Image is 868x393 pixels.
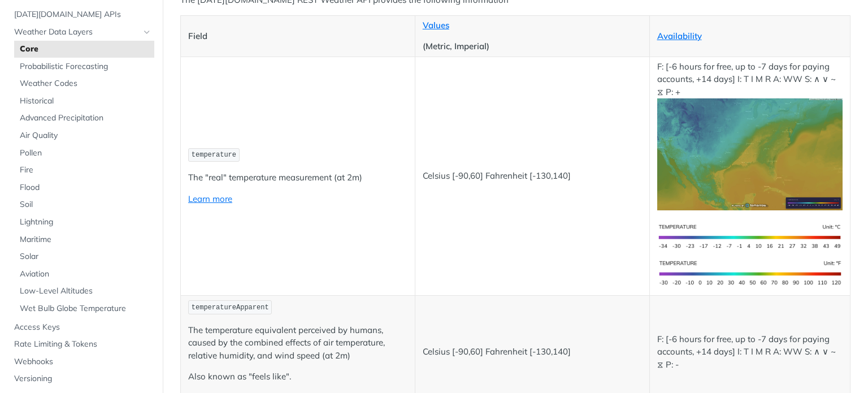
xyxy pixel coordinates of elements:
[657,333,843,372] p: F: [-6 hours for free, up to -7 days for paying accounts, +14 days] I: T I M R A: WW S: ∧ ∨ ~ ⧖ P: -
[20,234,151,245] span: Maritime
[14,27,140,38] span: Weather Data Layers
[657,61,843,210] p: F: [-6 hours for free, up to -7 days for paying accounts, +14 days] I: T I M R A: WW S: ∧ ∨ ~ ⧖ P: +
[657,31,702,41] a: Availability
[657,231,843,241] span: Expand image
[8,336,154,353] a: Rate Limiting & Tokens
[8,24,154,41] a: Weather Data LayersHide subpages for Weather Data Layers
[423,20,449,31] a: Values
[20,78,151,89] span: Weather Codes
[14,231,154,248] a: Maritime
[20,61,151,72] span: Probabilistic Forecasting
[14,162,154,179] a: Fire
[14,127,154,144] a: Air Quality
[20,251,151,262] span: Solar
[657,267,843,278] span: Expand image
[14,248,154,265] a: Solar
[14,58,154,75] a: Probabilistic Forecasting
[423,346,642,359] p: Celsius [-90,60] Fahrenheit [-130,140]
[14,145,154,162] a: Pollen
[142,28,151,37] button: Hide subpages for Weather Data Layers
[14,339,151,350] span: Rate Limiting & Tokens
[20,44,151,55] span: Core
[14,9,151,20] span: [DATE][DOMAIN_NAME] APIs
[14,110,154,127] a: Advanced Precipitation
[8,370,154,387] a: Versioning
[14,300,154,317] a: Wet Bulb Globe Temperature
[188,324,407,362] p: The temperature equivalent perceived by humans, caused by the combined effects of air temperature...
[14,356,151,368] span: Webhooks
[14,75,154,92] a: Weather Codes
[20,303,151,314] span: Wet Bulb Globe Temperature
[657,148,843,159] span: Expand image
[8,353,154,370] a: Webhooks
[8,319,154,336] a: Access Keys
[20,286,151,297] span: Low-Level Altitudes
[192,304,269,312] span: temperatureApparent
[188,171,407,184] p: The "real" temperature measurement (at 2m)
[20,217,151,228] span: Lightning
[14,196,154,213] a: Soil
[8,6,154,23] a: [DATE][DOMAIN_NAME] APIs
[192,151,236,159] span: temperature
[14,283,154,300] a: Low-Level Altitudes
[20,130,151,141] span: Air Quality
[14,373,151,385] span: Versioning
[20,96,151,107] span: Historical
[14,322,151,333] span: Access Keys
[423,170,642,183] p: Celsius [-90,60] Fahrenheit [-130,140]
[20,165,151,176] span: Fire
[14,93,154,110] a: Historical
[188,193,232,204] a: Learn more
[14,41,154,58] a: Core
[20,199,151,210] span: Soil
[188,370,407,383] p: Also known as "feels like".
[20,148,151,159] span: Pollen
[20,113,151,124] span: Advanced Precipitation
[14,179,154,196] a: Flood
[188,30,407,43] p: Field
[14,214,154,231] a: Lightning
[20,182,151,193] span: Flood
[20,269,151,280] span: Aviation
[423,40,642,53] p: (Metric, Imperial)
[14,266,154,283] a: Aviation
